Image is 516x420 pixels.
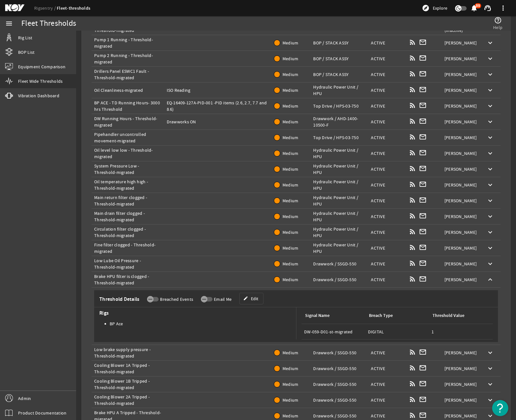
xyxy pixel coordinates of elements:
div: [PERSON_NAME] [444,87,477,93]
span: Medium [283,366,299,371]
div: Drawwork / AHD-1400-10500-F [313,115,366,128]
div: ACTIVE [371,365,403,372]
mat-icon: mail_outline [419,133,427,141]
mat-icon: keyboard_arrow_down [486,134,494,141]
div: Pipehandler uncontrolled movement-migrated [94,131,162,144]
div: EQ-16409-127A-PID-001 -PID items (2.6, 2.7, 7.7 and 8.6) [167,100,269,112]
span: Medium [283,261,299,267]
div: [PERSON_NAME] [444,261,477,267]
span: Medium [283,182,299,188]
mat-icon: mail_outline [419,180,427,188]
div: ACTIVE [371,71,403,78]
mat-icon: rss_feed [409,212,416,220]
div: Drillers Panel ESWC1 Fault - Threshold-migrated [94,68,162,81]
span: Vibration Dashboard [18,92,59,99]
div: Drawwork / SSGD-550 [313,261,366,267]
div: Drawworks ON [167,119,269,125]
mat-icon: explore [422,4,430,12]
div: Hydraulic Power Unit / HPU [313,163,366,176]
span: Medium [283,87,299,93]
span: Medium [283,198,299,204]
mat-icon: keyboard_arrow_down [486,102,494,110]
mat-icon: help_outline [494,16,502,24]
div: Low brake supply pressure - Threshold-migrated [94,346,162,359]
div: ACTIVE [371,229,403,235]
span: Admin [18,395,31,402]
span: Rigs [97,310,296,316]
mat-icon: rss_feed [409,411,416,419]
div: [PERSON_NAME] [444,245,477,251]
span: BOP List [18,49,35,55]
div: [PERSON_NAME] [444,349,477,356]
div: Top Drive / HPS-03-750 [313,134,366,141]
div: Drawwork / SSGD-550 [313,365,366,372]
span: Explore [433,5,447,11]
li: BP Ace [110,321,203,327]
div: ACTIVE [371,381,403,387]
span: Medium [283,72,299,77]
div: ACTIVE [371,103,403,109]
mat-icon: mail_outline [419,86,427,93]
mat-icon: rss_feed [409,101,416,109]
mat-icon: keyboard_arrow_down [486,380,494,388]
mat-icon: keyboard_arrow_down [486,349,494,357]
button: more_vert [495,0,511,16]
span: Fleet Wide Thresholds [18,78,63,84]
mat-icon: keyboard_arrow_down [486,412,494,420]
mat-icon: mail_outline [419,348,427,356]
div: ACTIVE [371,349,403,356]
div: Drawwork / SSGD-550 [313,276,366,283]
a: Fleet-thresholds [57,5,90,11]
div: [PERSON_NAME] [444,276,477,283]
div: DW-059-D01-st-migrated [304,329,363,335]
div: ACTIVE [371,413,403,419]
div: Top Drive / HPS-03-750 [313,103,366,109]
div: ACTIVE [371,397,403,403]
span: Medium [283,103,299,109]
mat-icon: rss_feed [409,396,416,403]
mat-icon: keyboard_arrow_down [486,396,494,404]
mat-icon: rss_feed [409,149,416,157]
div: ACTIVE [371,166,403,172]
div: [PERSON_NAME] [444,103,477,109]
div: Brake HPU filter is clogged - Threshold-migrated [94,273,162,286]
div: [PERSON_NAME] [444,381,477,387]
mat-icon: rss_feed [409,86,416,93]
span: Medium [283,381,299,387]
div: [PERSON_NAME] [444,413,477,419]
mat-icon: keyboard_arrow_down [486,197,494,205]
button: Open Resource Center [492,400,508,416]
div: BOP / STACK ASSY [313,55,366,62]
mat-icon: support_agent [484,4,491,12]
mat-icon: rss_feed [409,380,416,387]
div: ACTIVE [371,40,403,46]
span: Threshold Details [97,296,139,302]
span: Medium [283,119,299,125]
div: [PERSON_NAME] [444,71,477,78]
div: [PERSON_NAME] [444,166,477,172]
div: [PERSON_NAME] [444,40,477,46]
mat-icon: mail_outline [419,38,427,46]
span: Medium [283,150,299,156]
span: Equipment Comparison [18,63,65,70]
div: ACTIVE [371,182,403,188]
div: Hydraulic Power Unit / HPU [313,242,366,254]
a: Rigsentry [34,5,57,11]
div: Circulation filter clogged - Threshold-migrated [94,226,162,239]
mat-icon: rss_feed [409,38,416,46]
mat-icon: keyboard_arrow_down [486,181,494,189]
div: [PERSON_NAME] [444,197,477,204]
mat-icon: rss_feed [409,243,416,251]
div: Oil Cleanliness-migrated [94,87,162,93]
mat-icon: rss_feed [409,228,416,235]
div: BOP / STACK ASSY [313,71,366,78]
mat-icon: keyboard_arrow_down [486,71,494,78]
div: [PERSON_NAME] [444,182,477,188]
label: Breached Events [159,296,193,302]
button: 89 [471,5,477,12]
div: DIGITAL [368,329,427,335]
div: Signal Name [305,312,330,319]
div: [PERSON_NAME] [444,229,477,235]
div: Cooling Blower 1A Tripped - Threshold-migrated [94,362,162,375]
div: ISO Reading [167,87,269,93]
